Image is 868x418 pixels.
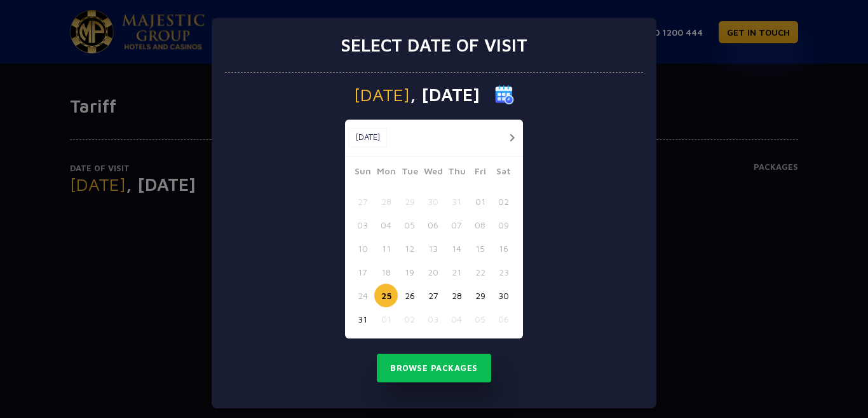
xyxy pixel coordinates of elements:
button: 06 [421,213,445,237]
button: 04 [445,307,468,331]
button: 29 [398,190,421,213]
button: 24 [351,284,374,307]
button: 05 [468,307,492,331]
button: 31 [351,307,374,331]
button: 11 [374,237,398,260]
img: calender icon [495,85,514,104]
button: 20 [421,260,445,284]
button: 21 [445,260,468,284]
span: Thu [445,164,468,182]
button: 25 [374,284,398,307]
button: 16 [492,237,515,260]
span: [DATE] [354,86,410,104]
span: Wed [421,164,445,182]
button: 22 [468,260,492,284]
button: 29 [468,284,492,307]
button: 31 [445,190,468,213]
button: 17 [351,260,374,284]
button: 01 [374,307,398,331]
span: Tue [398,164,421,182]
span: Sun [351,164,374,182]
span: Sat [492,164,515,182]
button: 27 [351,190,374,213]
button: 05 [398,213,421,237]
span: Mon [374,164,398,182]
button: 18 [374,260,398,284]
button: 30 [421,190,445,213]
button: 06 [492,307,515,331]
button: 13 [421,237,445,260]
button: 14 [445,237,468,260]
button: 19 [398,260,421,284]
h3: Select date of visit [341,34,527,56]
button: 15 [468,237,492,260]
span: , [DATE] [410,86,480,104]
button: 04 [374,213,398,237]
button: 10 [351,237,374,260]
button: Browse Packages [377,354,491,383]
button: 26 [398,284,421,307]
button: 28 [374,190,398,213]
button: 27 [421,284,445,307]
button: 30 [492,284,515,307]
button: 09 [492,213,515,237]
button: 02 [398,307,421,331]
button: [DATE] [348,128,387,147]
button: 02 [492,190,515,213]
button: 07 [445,213,468,237]
span: Fri [468,164,492,182]
button: 01 [468,190,492,213]
button: 23 [492,260,515,284]
button: 28 [445,284,468,307]
button: 12 [398,237,421,260]
button: 03 [351,213,374,237]
button: 08 [468,213,492,237]
button: 03 [421,307,445,331]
